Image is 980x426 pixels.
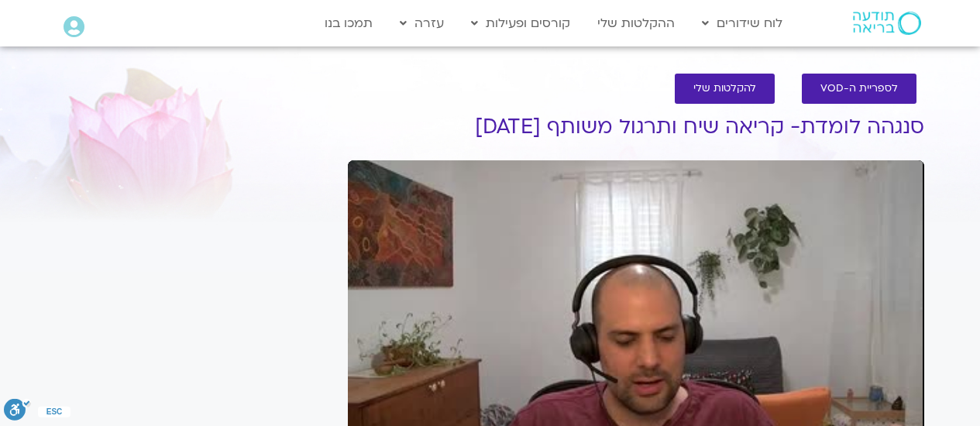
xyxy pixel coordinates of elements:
[802,74,916,104] a: לספריית ה-VOD
[348,115,924,139] h1: סנגהה לומדת- קריאה שיח ותרגול משותף [DATE]
[590,9,683,38] a: ההקלטות שלי
[820,83,898,94] span: לספריית ה-VOD
[463,9,578,38] a: קורסים ופעילות
[693,83,756,94] span: להקלטות שלי
[392,9,452,38] a: עזרה
[675,74,775,104] a: להקלטות שלי
[317,9,380,38] a: תמכו בנו
[853,12,921,35] img: תודעה בריאה
[694,9,790,38] a: לוח שידורים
